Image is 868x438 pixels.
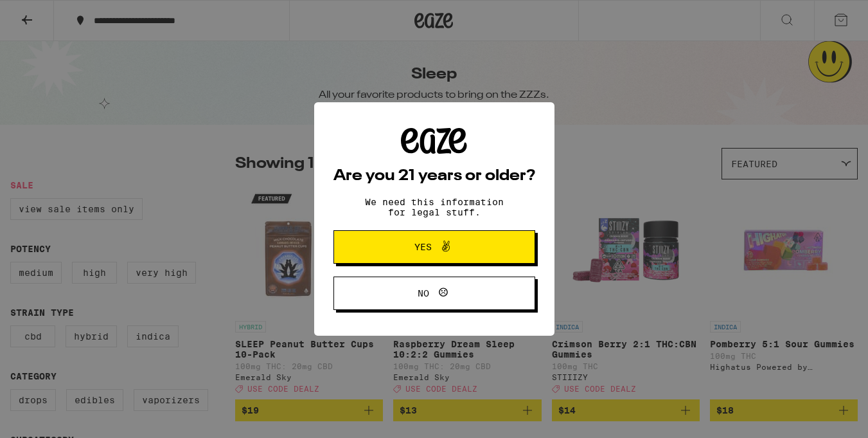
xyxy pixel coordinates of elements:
p: We need this information for legal stuff. [354,197,515,217]
span: Yes [414,242,432,251]
h2: Are you 21 years or older? [333,169,535,184]
button: Yes [333,230,535,264]
button: No [333,277,535,310]
span: No [418,289,429,298]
